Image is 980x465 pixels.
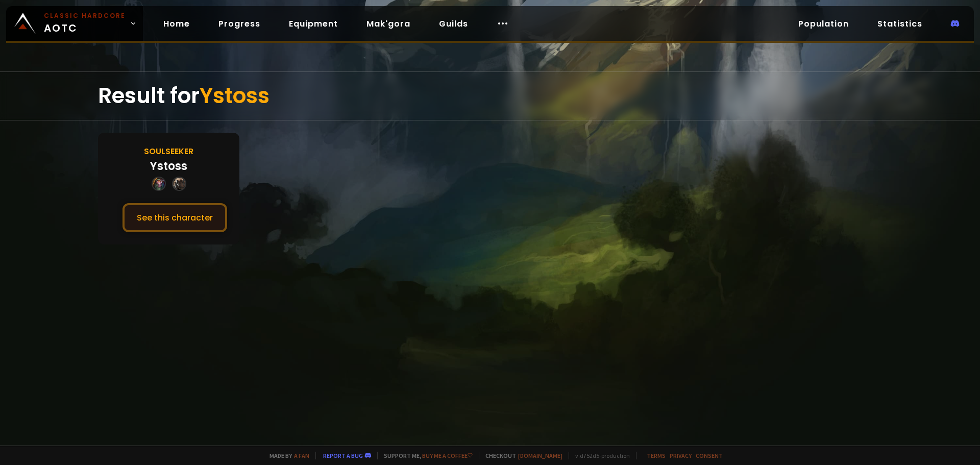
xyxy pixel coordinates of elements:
[210,13,268,34] a: Progress
[647,452,666,459] a: Terms
[155,13,198,34] a: Home
[670,452,692,459] a: Privacy
[44,11,126,20] small: Classic Hardcore
[281,13,346,34] a: Equipment
[200,81,269,111] span: Ystoss
[323,452,363,459] a: Report a bug
[869,13,930,34] a: Statistics
[144,145,193,158] div: Soulseeker
[696,452,723,459] a: Consent
[569,452,630,459] span: v. d752d5 - production
[44,11,126,36] span: AOTC
[6,6,143,41] a: Classic HardcoreAOTC
[98,72,882,120] div: Result for
[358,13,419,34] a: Mak'gora
[150,158,187,175] div: Ystoss
[294,452,309,459] a: a fan
[479,452,562,459] span: Checkout
[122,203,227,232] button: See this character
[431,13,476,34] a: Guilds
[377,452,473,459] span: Support me,
[518,452,562,459] a: [DOMAIN_NAME]
[422,452,473,459] a: Buy me a coffee
[263,452,309,459] span: Made by
[790,13,857,34] a: Population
